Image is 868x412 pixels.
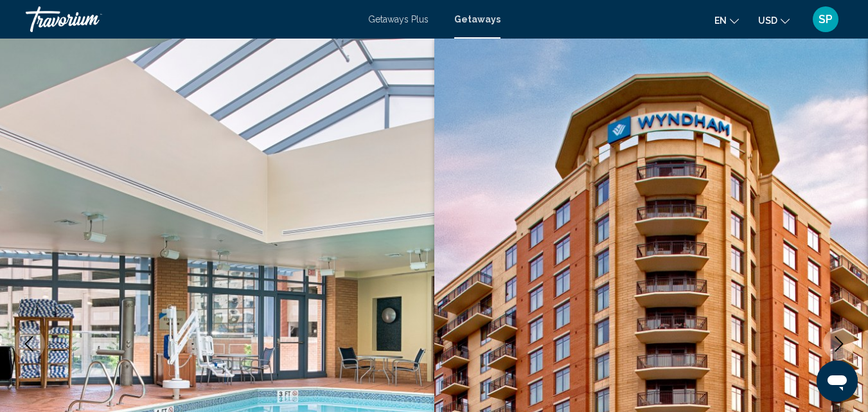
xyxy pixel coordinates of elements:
span: en [714,15,727,26]
span: SP [819,13,833,26]
a: Travorium [26,6,355,32]
button: Next image [823,328,855,360]
button: Previous image [13,328,45,360]
a: Getaways [454,14,500,24]
iframe: Button to launch messaging window [817,361,858,402]
button: Change currency [758,11,790,30]
button: Change language [714,11,739,30]
a: Getaways Plus [368,14,429,24]
button: User Menu [809,6,842,33]
span: USD [758,15,777,26]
